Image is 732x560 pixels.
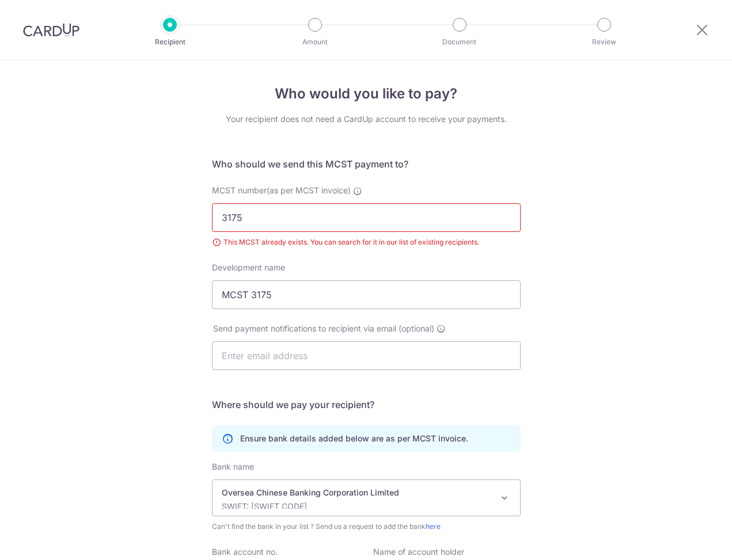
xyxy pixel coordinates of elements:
h4: Who would you like to pay? [212,83,521,104]
p: Amount [272,36,358,48]
label: Bank name [212,461,254,473]
p: Ensure bank details added below are as per MCST invoice. [240,433,468,444]
div: Your recipient does not need a CardUp account to receive your payments. [212,113,521,125]
img: CardUp [23,23,79,37]
span: Send payment notifications to recipient via email (optional) [213,323,434,334]
p: Review [562,36,647,48]
span: Can't find the bank in your list ? Send us a request to add the bank [212,521,521,532]
input: Example: 0001 [212,203,521,232]
label: Bank account no. [212,546,278,558]
p: SWIFT: [SWIFT_CODE] [222,501,492,512]
h5: Who should we send this MCST payment to? [212,157,521,171]
h5: Where should we pay your recipient? [212,398,521,412]
label: Development name [212,262,285,273]
input: Enter email address [212,341,521,370]
p: Document [417,36,502,48]
div: This MCST already exists. You can search for it in our list of existing recipients. [212,237,521,248]
span: Oversea Chinese Banking Corporation Limited [212,479,521,516]
p: Recipient [127,36,213,48]
span: MCST number(as per MCST invoice) [212,185,351,195]
p: Oversea Chinese Banking Corporation Limited [222,487,492,498]
a: here [426,522,441,531]
label: Name of account holder [373,546,464,558]
span: Oversea Chinese Banking Corporation Limited [213,480,520,516]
